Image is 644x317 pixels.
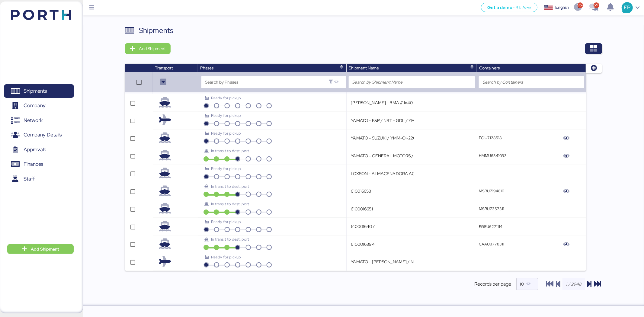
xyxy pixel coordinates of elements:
[125,43,171,54] button: Add Shipment
[211,219,241,224] span: Ready for pickup
[24,160,43,168] span: Finances
[24,101,46,110] span: Company
[479,65,500,71] span: Containers
[4,157,74,171] a: Finances
[479,188,504,194] q-button: MSBU7194810
[4,84,74,98] a: Shipments
[211,148,249,153] span: In transit to dest. port
[155,65,173,71] span: Transport
[482,78,580,86] input: Search by Containers
[87,3,97,13] button: Menu
[4,128,74,142] a: Company Details
[7,244,74,254] button: Add Shipment
[24,87,47,95] span: Shipments
[555,4,569,11] div: English
[211,95,241,101] span: Ready for pickup
[24,145,46,154] span: Approvals
[479,242,504,247] q-button: CAAU8778311
[349,65,379,71] span: Shipment Name
[211,201,249,207] span: In transit to dest. port
[479,224,502,229] q-button: EGSU6271114
[24,130,62,139] span: Company Details
[624,4,630,11] span: FP
[479,153,507,158] q-button: HMMU6341093
[211,184,249,189] span: In transit to dest. port
[211,113,241,118] span: Ready for pickup
[479,206,504,211] q-button: MSBU7357311
[139,45,166,52] span: Add Shipment
[24,116,43,125] span: Network
[24,175,35,183] span: Staff
[4,143,74,157] a: Approvals
[479,135,502,140] q-button: FCIU7128518
[211,255,241,260] span: Ready for pickup
[520,281,524,287] span: 10
[200,65,213,71] span: Phases
[4,172,74,186] a: Staff
[211,237,249,242] span: In transit to dest. port
[211,166,241,171] span: Ready for pickup
[562,278,585,290] input: 1 / 2948
[4,99,74,113] a: Company
[211,131,241,136] span: Ready for pickup
[475,280,511,288] span: Records per page
[31,245,59,253] span: Add Shipment
[139,25,173,36] div: Shipments
[4,114,74,127] a: Network
[352,78,472,86] input: Search by Shipment Name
